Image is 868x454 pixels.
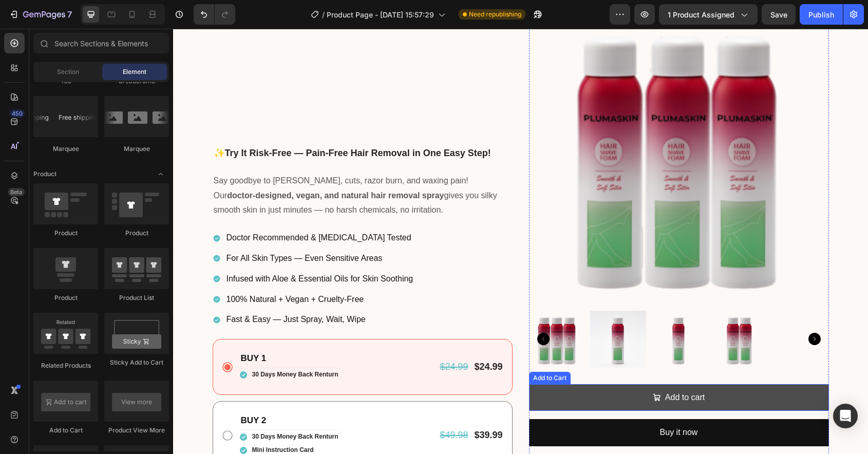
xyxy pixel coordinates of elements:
[770,10,787,19] span: Save
[79,403,165,414] p: 30 Days Money Back Renturn
[300,331,330,345] div: $24.99
[322,9,325,20] span: /
[104,229,169,238] div: Product
[364,304,376,316] button: Carousel Back Arrow
[800,4,843,25] button: Publish
[33,169,56,179] span: Product
[487,396,525,411] div: Buy it now
[153,166,169,182] span: Toggle open
[469,10,521,19] span: Need republishing
[33,426,98,435] div: Add to Cart
[327,9,434,20] span: Product Page - [DATE] 15:57:29
[104,144,169,154] div: Marquee
[104,358,169,367] div: Sticky Add to Cart
[33,144,98,154] div: Marquee
[358,345,395,354] div: Add to Cart
[33,361,98,370] div: Related Products
[659,4,758,25] button: 1 product assigned
[33,293,98,302] div: Product
[173,29,868,454] iframe: Design area
[10,109,25,118] div: 450
[300,400,330,413] div: $39.99
[492,362,532,376] div: Add to cart
[762,4,796,25] button: Save
[33,229,98,238] div: Product
[123,67,146,77] span: Element
[57,67,79,77] span: Section
[33,33,169,53] input: Search Sections & Elements
[67,8,72,21] p: 7
[266,400,296,413] div: $49.98
[104,426,169,435] div: Product View More
[833,404,858,428] div: Open Intercom Messenger
[194,4,235,25] div: Undo/Redo
[4,4,77,25] button: 7
[8,188,25,196] div: Beta
[266,331,296,345] div: $24.99
[104,293,169,302] div: Product List
[356,390,656,418] button: Buy it now
[808,9,834,20] div: Publish
[68,386,165,398] p: BUY 2
[668,9,734,20] span: 1 product assigned
[356,355,656,383] button: Add to cart
[635,304,648,316] button: Carousel Next Arrow
[79,416,141,427] p: Mini Instruction Card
